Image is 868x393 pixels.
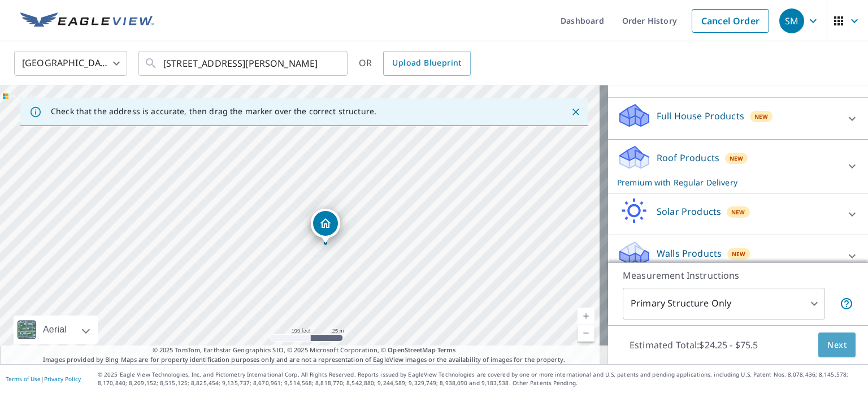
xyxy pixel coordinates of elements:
div: Solar ProductsNew [617,198,859,230]
p: Solar Products [657,205,721,218]
div: Aerial [40,316,70,344]
a: Terms of Use [6,375,41,383]
p: Premium with Regular Delivery [617,176,839,188]
p: © 2025 Eagle View Technologies, Inc. and Pictometry International Corp. All Rights Reserved. Repo... [98,370,862,387]
span: New [731,208,745,217]
div: Primary Structure Only [623,288,825,319]
a: Current Level 18, Zoom Out [578,325,594,342]
a: Cancel Order [692,9,769,33]
span: New [754,112,769,121]
div: Walls ProductsNew [617,240,859,272]
div: SM [779,8,804,33]
p: Walls Products [657,247,722,260]
p: | [6,375,81,382]
div: Dropped pin, building 1, Residential property, 2304 Tamarack Ct Waukesha, WI 53188 [311,209,340,244]
img: EV Logo [20,12,154,29]
a: OpenStreetMap [388,346,435,354]
span: Your report will include only the primary structure on the property. For example, a detached gara... [840,297,853,310]
span: © 2025 TomTom, Earthstar Geographics SIO, © 2025 Microsoft Corporation, © [153,346,456,355]
p: Roof Products [657,151,719,165]
div: [GEOGRAPHIC_DATA] [14,47,127,79]
p: Measurement Instructions [623,269,853,282]
input: Search by address or latitude-longitude [163,47,324,79]
a: Current Level 18, Zoom In [578,308,594,325]
div: OR [359,51,471,76]
span: Upload Blueprint [392,56,461,70]
div: Aerial [14,316,98,344]
a: Privacy Policy [44,375,81,383]
span: Next [827,338,847,352]
p: Full House Products [657,109,744,123]
a: Terms [437,346,456,354]
div: Full House ProductsNew [617,102,859,135]
button: Close [568,105,583,119]
p: Check that the address is accurate, then drag the marker over the correct structure. [51,106,376,116]
span: New [730,154,744,163]
p: Estimated Total: $24.25 - $75.5 [620,332,767,357]
span: New [732,249,746,258]
button: Next [818,332,856,358]
div: Roof ProductsNewPremium with Regular Delivery [617,144,859,188]
a: Upload Blueprint [383,51,470,76]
